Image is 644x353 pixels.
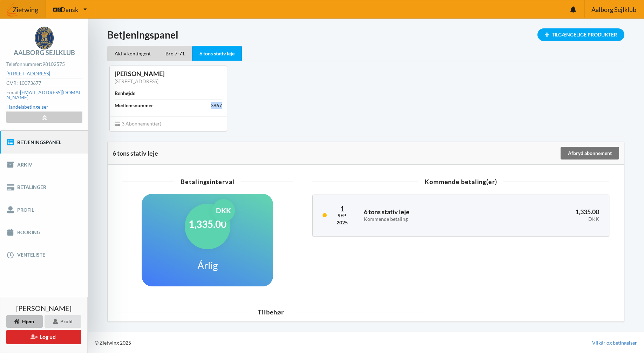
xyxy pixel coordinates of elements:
div: Kommende betaling(er) [312,178,609,185]
div: Medlemsnummer [115,102,153,109]
div: 3867 [211,102,222,109]
div: Profil [45,315,81,328]
h3: 6 tons stativ leje [364,208,488,222]
div: Email: [6,88,82,102]
div: Telefonnummer: [6,60,82,69]
div: 6 tons stativ leje [192,46,242,61]
div: DKK [497,216,599,222]
div: Bro 7-71 [158,46,192,61]
span: 3 Abonnement(er) [115,121,161,127]
a: Vilkår og betingelser [592,339,637,346]
a: Handelsbetingelser [6,104,48,110]
div: Kommende betaling [364,216,488,222]
a: [STREET_ADDRESS] [6,70,50,76]
button: Log ud [6,330,81,344]
div: Aktiv kontingent [107,46,158,61]
div: [PERSON_NAME] [115,70,222,78]
div: Benhøjde [115,90,135,97]
strong: 98102575 [42,61,65,67]
h3: 1,335.00 [497,208,599,222]
div: 1 [337,205,348,212]
div: Hjem [6,315,43,328]
h1: Årlig [197,259,218,272]
div: Aalborg Sejlklub [14,49,75,56]
div: Tilgængelige Produkter [537,28,624,41]
a: [EMAIL_ADDRESS][DOMAIN_NAME] [6,89,80,100]
a: [STREET_ADDRESS] [115,78,158,84]
div: 2025 [337,219,348,226]
div: Betalingsinterval [122,178,293,185]
div: 6 tons stativ leje [113,150,560,157]
h1: Betjeningspanel [107,28,624,41]
h1: 1,335.00 [189,218,226,230]
img: logo [35,27,54,49]
span: Dansk [61,6,78,13]
div: Sep [337,212,348,219]
div: CVR: 10073677 [6,79,82,88]
div: DKK [212,199,235,222]
span: [PERSON_NAME] [16,305,72,312]
span: Aalborg Sejlklub [591,6,636,13]
div: Afbryd abonnement [561,147,619,159]
div: Tilbehør [117,309,424,315]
